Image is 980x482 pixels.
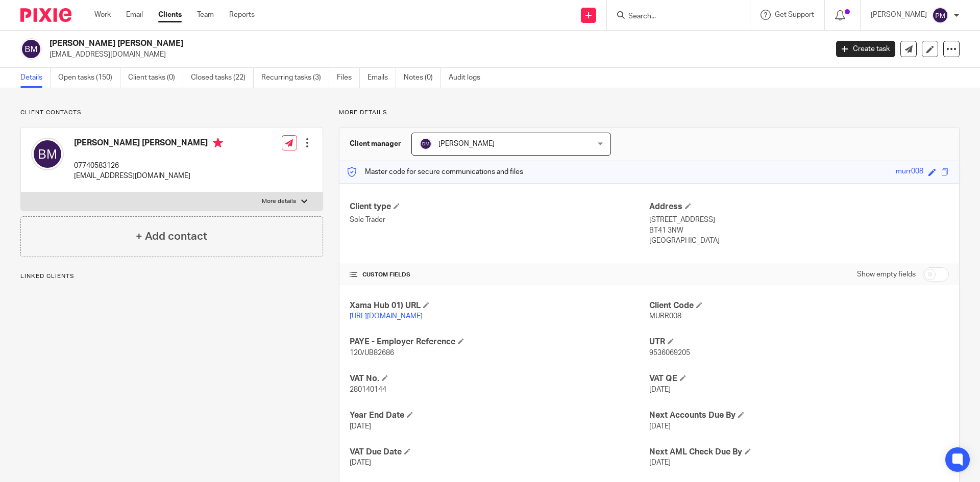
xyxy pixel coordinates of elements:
div: murr008 [896,166,923,178]
h4: Next Accounts Due By [649,410,949,421]
span: Get Support [775,11,814,18]
span: 120/UB82686 [350,349,394,357]
a: Email [126,10,143,20]
img: svg%3E [420,138,432,150]
a: Notes (0) [404,68,441,88]
h4: VAT Due Date [350,447,649,458]
h4: [PERSON_NAME] [PERSON_NAME] [74,138,223,150]
span: [DATE] [350,459,371,466]
h4: + Add contact [136,229,207,244]
a: Recurring tasks (3) [261,68,329,88]
img: svg%3E [20,38,42,60]
span: 9536069205 [649,349,690,357]
p: [EMAIL_ADDRESS][DOMAIN_NAME] [74,171,223,181]
span: 280140144 [350,386,386,393]
p: [STREET_ADDRESS] [649,215,949,225]
h4: Xama Hub 01) URL [350,300,649,311]
span: MURR008 [649,313,681,320]
span: [DATE] [649,423,671,430]
h4: VAT No. [350,373,649,384]
span: [DATE] [350,423,371,430]
a: [URL][DOMAIN_NAME] [350,313,423,320]
p: More details [262,197,296,206]
img: Pixie [20,8,71,22]
label: Show empty fields [857,269,916,280]
img: svg%3E [31,138,64,170]
p: Linked clients [20,272,323,281]
p: BT41 3NW [649,225,949,236]
a: Files [337,68,360,88]
h4: Address [649,201,949,212]
a: Team [197,10,214,20]
a: Details [20,68,51,88]
a: Reports [229,10,255,20]
a: Audit logs [449,68,488,88]
span: [DATE] [649,386,671,393]
h3: Client manager [350,139,401,149]
p: More details [339,109,960,117]
a: Work [94,10,111,20]
a: Emails [367,68,396,88]
span: [DATE] [649,459,671,466]
h4: CUSTOM FIELDS [350,271,649,279]
i: Primary [213,138,223,148]
span: [PERSON_NAME] [438,140,495,147]
h4: UTR [649,337,949,347]
a: Clients [158,10,182,20]
h2: [PERSON_NAME] [PERSON_NAME] [50,38,667,49]
a: Create task [836,41,895,57]
h4: VAT QE [649,373,949,384]
p: [EMAIL_ADDRESS][DOMAIN_NAME] [50,49,821,60]
h4: PAYE - Employer Reference [350,337,649,347]
img: svg%3E [932,7,948,23]
a: Closed tasks (22) [191,68,254,88]
h4: Client Code [649,300,949,311]
p: [GEOGRAPHIC_DATA] [649,236,949,246]
h4: Next AML Check Due By [649,447,949,458]
input: Search [627,12,719,21]
p: [PERSON_NAME] [871,10,927,20]
a: Open tasks (150) [58,68,120,88]
p: 07740583126 [74,161,223,171]
p: Master code for secure communications and files [347,167,523,177]
p: Sole Trader [350,215,649,225]
h4: Client type [350,201,649,212]
p: Client contacts [20,109,323,117]
a: Client tasks (0) [128,68,183,88]
h4: Year End Date [350,410,649,421]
